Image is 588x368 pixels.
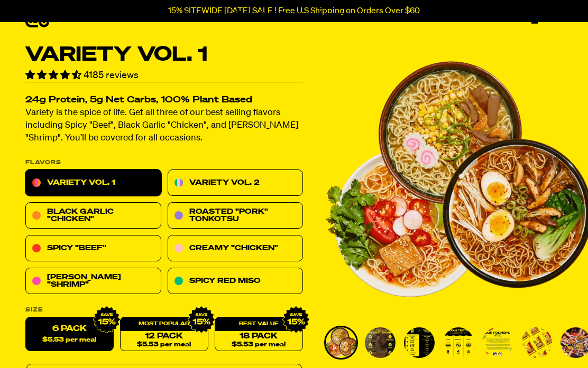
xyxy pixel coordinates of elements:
[120,317,208,352] a: 12 Pack$5.53 per meal
[168,268,304,295] a: Spicy Red Miso
[461,6,494,23] a: Login
[228,6,296,23] a: Slurp Society
[365,327,396,358] img: Variety Vol. 1
[481,326,514,360] li: Go to slide 5
[168,170,304,196] a: Variety Vol. 2
[25,170,161,196] a: Variety Vol. 1
[25,307,303,313] label: Size
[443,327,474,358] img: Variety Vol. 1
[531,2,538,12] span: 0
[93,306,121,334] img: IMG_9632.png
[482,327,513,358] img: Variety Vol. 1
[124,6,209,23] a: Subscribe & Save
[168,203,304,229] a: Roasted "Pork" Tonkotsu
[42,337,96,344] span: $5.53 per meal
[25,268,161,295] a: [PERSON_NAME] "Shrimp"
[528,2,541,20] a: 0
[402,326,436,360] li: Go to slide 3
[168,235,304,262] a: Creamy "Chicken"
[215,317,303,352] a: 18 Pack$5.53 per meal
[25,317,114,352] label: 6 Pack
[404,327,435,358] img: Variety Vol. 1
[25,160,303,166] p: Flavors
[25,71,84,80] span: 4.55 stars
[282,306,310,334] img: IMG_9632.png
[326,327,356,358] img: Variety Vol. 1
[315,6,349,23] a: Learn
[324,326,358,360] li: Go to slide 1
[442,326,475,360] li: Go to slide 4
[25,45,303,65] h1: Variety Vol. 1
[521,327,552,358] img: Variety Vol. 1
[25,96,303,105] h2: 24g Protein, 5g Net Carbs, 100% Plant Based
[25,107,303,145] p: Variety is the spice of life. Get all three of our best selling flavors including Spicy "Beef", B...
[25,235,161,262] a: Spicy "Beef"
[137,342,191,348] span: $5.53 per meal
[363,326,397,360] li: Go to slide 2
[520,326,554,360] li: Go to slide 6
[188,306,215,334] img: IMG_9632.png
[232,342,286,348] span: $5.53 per meal
[25,203,161,229] a: Black Garlic "Chicken"
[73,6,104,23] a: Shop
[84,71,139,80] span: 4185 reviews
